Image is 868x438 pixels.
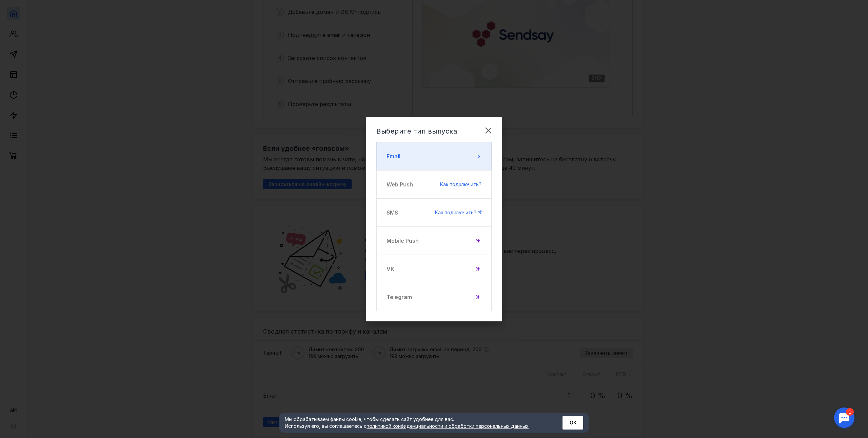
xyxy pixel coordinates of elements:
[376,127,457,135] span: Выберите тип выпуска
[387,152,400,160] span: Email
[440,181,481,187] span: Как подключить?
[285,416,546,430] div: Мы обрабатываем файлы cookie, чтобы сделать сайт удобнее для вас. Используя его, вы соглашаетесь c
[367,423,529,429] a: политикой конфиденциальности и обработки персональных данных
[440,181,481,188] a: Как подключить?
[435,209,481,216] a: Как подключить?
[15,4,23,12] div: 1
[376,142,492,171] button: Email
[563,416,583,430] button: ОК
[435,210,476,215] span: Как подключить?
